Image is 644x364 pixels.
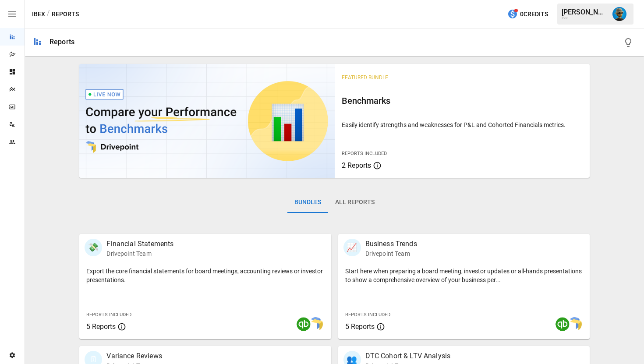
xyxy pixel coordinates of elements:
[85,239,102,256] div: 💸
[562,8,607,16] div: [PERSON_NAME]
[79,64,334,178] img: video thumbnail
[32,9,45,20] button: Ibex
[365,239,417,249] p: Business Trends
[556,317,570,331] img: quickbooks
[612,7,626,21] img: Lance Quejada
[520,9,548,20] span: 0 Credits
[86,312,131,318] span: Reports Included
[342,74,388,81] span: Featured Bundle
[345,322,375,331] span: 5 Reports
[365,249,417,258] p: Drivepoint Team
[365,351,451,361] p: DTC Cohort & LTV Analysis
[86,267,324,284] p: Export the core financial statements for board meetings, accounting reviews or investor presentat...
[568,317,582,331] img: smart model
[297,317,311,331] img: quickbooks
[106,239,173,249] p: Financial Statements
[328,192,382,213] button: All Reports
[106,249,173,258] p: Drivepoint Team
[343,239,361,256] div: 📈
[50,38,74,46] div: Reports
[345,267,583,284] p: Start here when preparing a board meeting, investor updates or all-hands presentations to show a ...
[562,16,607,20] div: Ibex
[106,351,162,361] p: Variance Reviews
[345,312,390,318] span: Reports Included
[607,2,632,26] button: Lance Quejada
[86,322,116,331] span: 5 Reports
[47,9,50,20] div: /
[504,6,552,22] button: 0Credits
[309,317,323,331] img: smart model
[287,192,328,213] button: Bundles
[342,151,387,156] span: Reports Included
[342,94,583,108] h6: Benchmarks
[342,161,371,170] span: 2 Reports
[342,120,583,129] p: Easily identify strengths and weaknesses for P&L and Cohorted Financials metrics.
